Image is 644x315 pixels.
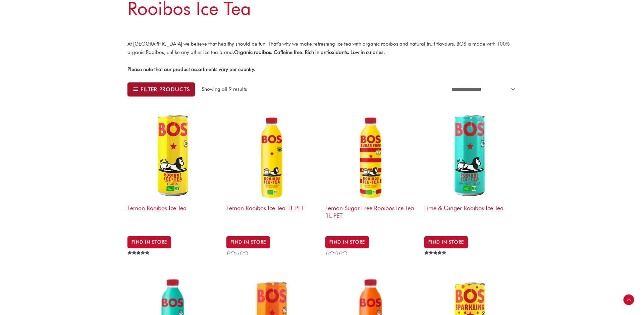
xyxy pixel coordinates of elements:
[226,109,319,201] img: Bos Lemon Ice Tea
[127,82,195,97] button: Filter products
[325,236,369,248] a: Buy in Store
[424,236,468,248] a: BUY IN STORE
[325,109,418,201] img: Bos Lemon Ice Tea PET
[325,201,418,227] h2: Lemon Sugar Free Rooibos Ice Tea 1L PET
[424,109,517,201] img: EU_BOS_250ml_L&G
[424,201,517,227] h2: Lime & Ginger Rooibos Ice Tea
[127,201,220,227] h2: Lemon Rooibos Ice Tea
[127,66,255,72] strong: Please note that our product assortments vary per country.
[226,236,270,248] a: BUY IN STORE
[127,109,220,230] a: Lemon Rooibos Ice Tea
[325,109,418,230] a: Lemon Sugar Free Rooibos Ice Tea 1L PET
[127,109,220,201] img: EU_BOS_1L_Lemon
[202,85,247,93] p: Showing all 9 results
[424,109,517,230] a: Lime & Ginger Rooibos Ice Tea
[226,201,319,227] h2: Lemon Rooibos Ice Tea 1L PET
[447,82,517,97] select: Shop order
[141,87,190,92] span: Filter products
[424,251,447,270] span: Rated out of 5
[234,49,385,55] strong: Organic rooibos. Caffeine free. Rich in antioxidants. Low in calories.
[127,236,171,248] a: BUY IN STORE
[226,109,319,230] a: Lemon Rooibos Ice Tea 1L PET
[127,40,517,57] p: At [GEOGRAPHIC_DATA] we believe that healthy should be fun. That’s why we make refreshing ice tea...
[127,251,151,270] span: Rated out of 5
